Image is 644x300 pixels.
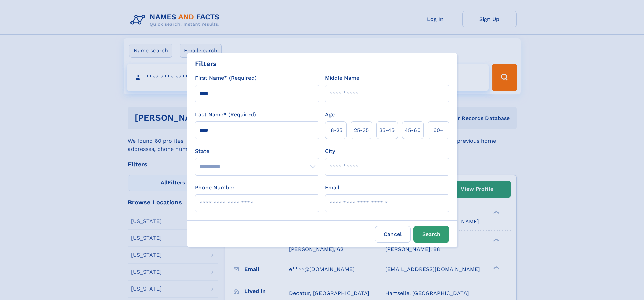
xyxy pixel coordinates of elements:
[195,74,257,82] label: First Name* (Required)
[325,184,339,192] label: Email
[325,147,335,155] label: City
[329,126,342,134] span: 18‑25
[413,226,449,243] button: Search
[375,226,411,243] label: Cancel
[195,111,256,119] label: Last Name* (Required)
[379,126,395,134] span: 35‑45
[195,184,235,192] label: Phone Number
[405,126,421,134] span: 45‑60
[354,126,369,134] span: 25‑35
[195,59,217,69] div: Filters
[325,74,359,82] label: Middle Name
[325,111,335,119] label: Age
[433,126,444,134] span: 60+
[195,147,319,155] label: State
